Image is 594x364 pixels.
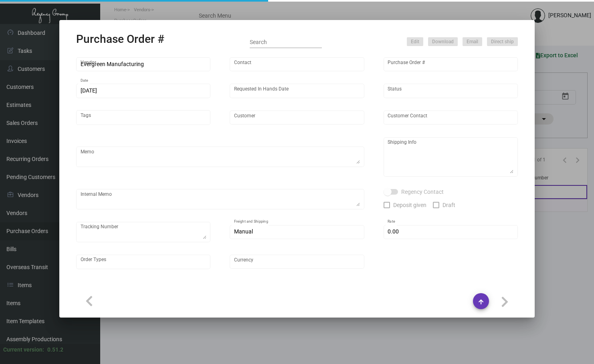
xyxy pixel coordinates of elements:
span: Draft [442,200,455,210]
span: Manual [234,228,253,235]
span: Download [432,38,454,45]
div: Attachments [154,287,186,296]
button: Download [428,37,458,46]
button: Edit [407,37,423,46]
div: Activity logs [195,287,226,296]
span: Direct ship [491,38,514,45]
span: Email [467,38,478,45]
button: Direct ship [487,37,518,46]
span: Edit [411,38,419,45]
div: Current version: [3,346,44,354]
span: Deposit given [393,200,426,210]
div: Tasks [106,287,121,296]
span: Regency Contact [401,187,444,197]
div: Notes [129,287,145,296]
button: Email [463,37,482,46]
div: Items [83,287,97,296]
h2: Purchase Order # [76,32,164,46]
div: 0.51.2 [47,346,63,354]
